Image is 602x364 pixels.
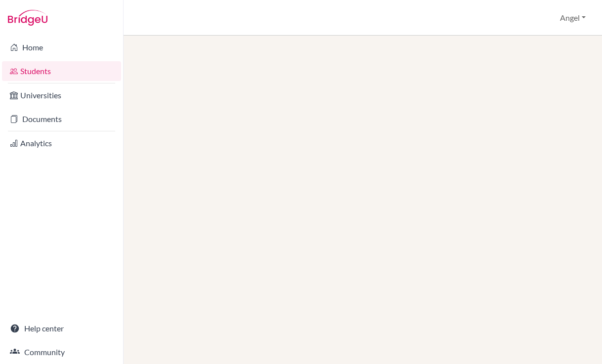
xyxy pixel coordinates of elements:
a: Analytics [2,133,121,153]
a: Documents [2,109,121,129]
a: Students [2,61,121,81]
img: Bridge-U [8,10,47,26]
a: Universities [2,85,121,105]
a: Community [2,342,121,362]
a: Home [2,38,121,57]
button: Angel [556,8,590,27]
a: Help center [2,319,121,338]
